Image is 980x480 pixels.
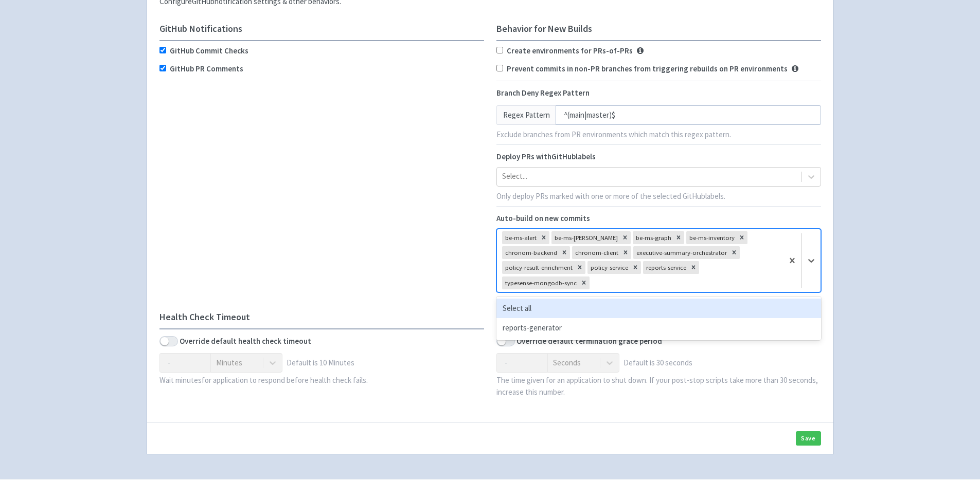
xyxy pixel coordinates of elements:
div: be-ms-inventory [686,231,736,244]
div: Remove be-ms-inventory [736,231,747,244]
div: be-ms-graph [633,231,673,244]
div: Remove reports-service [688,261,699,274]
div: Remove typesense-mongodb-sync [578,276,590,289]
div: Remove executive-summary-orchestrator [728,246,740,259]
span: Exclude branches from PR environments which match this regex pattern. [496,130,731,139]
span: Only deploy PRs marked with one or more of the selected GitHub labels. [496,191,725,201]
div: policy-service [587,261,630,274]
div: Regex Pattern [496,105,556,125]
div: chronom-backend [502,246,559,259]
div: Remove chronom-backend [559,246,570,259]
span: Default is 10 Minutes [287,357,354,369]
button: Save [796,431,821,446]
span: Auto-build on new commits [496,213,590,223]
div: reports-service [643,261,688,274]
div: chronom-client [572,246,620,259]
input: - [159,353,211,373]
h4: Behavior for New Builds [496,24,821,34]
div: Remove be-ms-cost [619,231,631,244]
p: Wait minutes for application to respond before health check fails. [159,375,484,386]
div: typesense-mongodb-sync [502,276,578,289]
b: Override default health check timeout [180,336,311,347]
div: executive-summary-orchestrator [633,246,728,259]
label: Prevent commits in non-PR branches from triggering rebuilds on PR environments [507,63,788,75]
span: Deploy PRs with GitHub labels [496,152,596,161]
div: be-ms-alert [502,231,538,244]
div: Remove be-ms-alert [538,231,549,244]
div: Remove policy-result-enrichment [574,261,585,274]
label: Create environments for PRs-of-PRs [507,45,633,57]
div: reports-generator [496,318,821,338]
p: The time given for an application to shut down. If your post-stop scripts take more than 30 secon... [496,375,821,398]
div: Select all [496,299,821,319]
h4: GitHub Notifications [159,24,484,34]
div: Remove chronom-client [620,246,631,259]
span: Default is 30 seconds [623,357,692,369]
input: - [496,353,548,373]
div: policy-result-enrichment [502,261,574,274]
span: Branch Deny Regex Pattern [496,88,590,98]
b: Override default termination grace period [516,336,662,347]
div: Remove policy-service [630,261,641,274]
div: Remove be-ms-graph [673,231,684,244]
label: GitHub PR Comments [170,63,243,75]
input: Example: /^fixup/ [556,105,821,125]
h4: Health Check Timeout [159,312,484,322]
label: GitHub Commit Checks [170,45,248,57]
div: be-ms-[PERSON_NAME] [551,231,619,244]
